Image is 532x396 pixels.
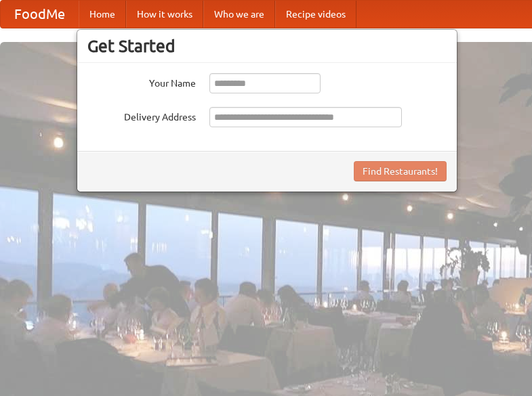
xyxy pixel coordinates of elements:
[354,161,447,181] button: Find Restaurants!
[203,1,275,28] a: Who we are
[1,1,79,28] a: FoodMe
[87,73,196,90] label: Your Name
[87,107,196,124] label: Delivery Address
[126,1,203,28] a: How it works
[275,1,356,28] a: Recipe videos
[79,1,126,28] a: Home
[87,36,447,56] h3: Get Started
